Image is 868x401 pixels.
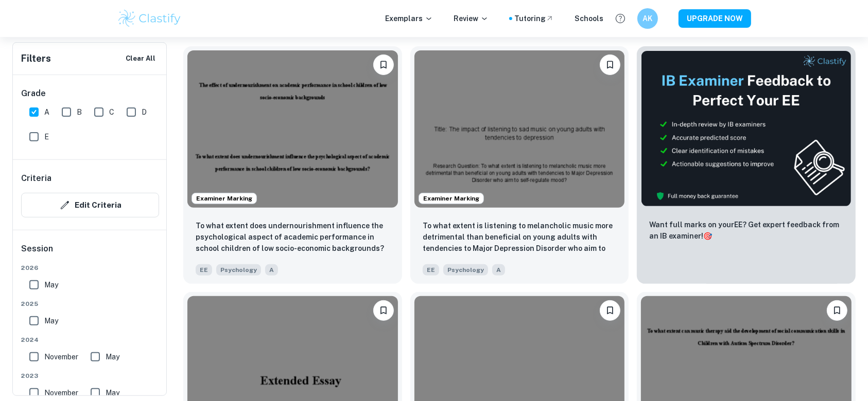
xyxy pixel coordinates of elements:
button: Edit Criteria [21,193,159,217]
h6: Criteria [21,172,51,185]
h6: Session [21,243,159,263]
span: 2024 [21,335,159,344]
span: Psychology [443,264,488,276]
span: D [142,106,147,118]
button: Bookmark [600,300,620,321]
button: Bookmark [373,54,394,75]
span: A [265,264,278,276]
p: Review [454,13,489,24]
img: Clastify logo [117,8,182,29]
button: Help and Feedback [612,10,629,27]
button: Bookmark [827,300,847,321]
h6: Grade [21,87,159,100]
button: Bookmark [373,300,394,321]
span: November [44,387,78,398]
span: Examiner Marking [419,194,483,203]
span: 2025 [21,299,159,308]
span: May [44,279,58,290]
p: Want full marks on your EE ? Get expert feedback from an IB examiner! [649,219,843,242]
a: Tutoring [514,13,554,24]
span: May [44,315,58,326]
a: Examiner MarkingBookmarkTo what extent is listening to melancholic music more detrimental than be... [410,46,629,284]
span: May [106,387,119,398]
h6: Filters [21,51,51,66]
span: Psychology [216,264,261,276]
h6: AK [642,13,654,24]
button: AK [637,8,658,29]
img: Thumbnail [641,50,852,207]
span: B [77,106,82,118]
span: E [44,131,49,142]
span: A [492,264,505,276]
span: May [106,351,119,362]
button: Bookmark [600,54,620,75]
button: UPGRADE NOW [679,9,751,28]
a: ThumbnailWant full marks on yourEE? Get expert feedback from an IB examiner! [637,46,856,284]
p: To what extent does undernourishment influence the psychological aspect of academic performance i... [196,220,390,254]
span: 2026 [21,263,159,272]
span: EE [423,264,439,276]
img: Psychology EE example thumbnail: To what extent does undernourishment inf [187,50,398,208]
span: November [44,351,78,362]
span: 🎯 [703,232,712,240]
img: Psychology EE example thumbnail: To what extent is listening to melanchol [414,50,625,208]
button: Clear All [123,51,158,66]
p: Exemplars [385,13,433,24]
span: C [109,106,114,118]
a: Schools [575,13,603,24]
p: To what extent is listening to melancholic music more detrimental than beneficial on young adults... [423,220,617,255]
span: 2023 [21,371,159,380]
span: Examiner Marking [192,194,256,203]
span: A [44,106,49,118]
a: Examiner MarkingBookmarkTo what extent does undernourishment influence the psychological aspect o... [183,46,402,284]
span: EE [196,264,212,276]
